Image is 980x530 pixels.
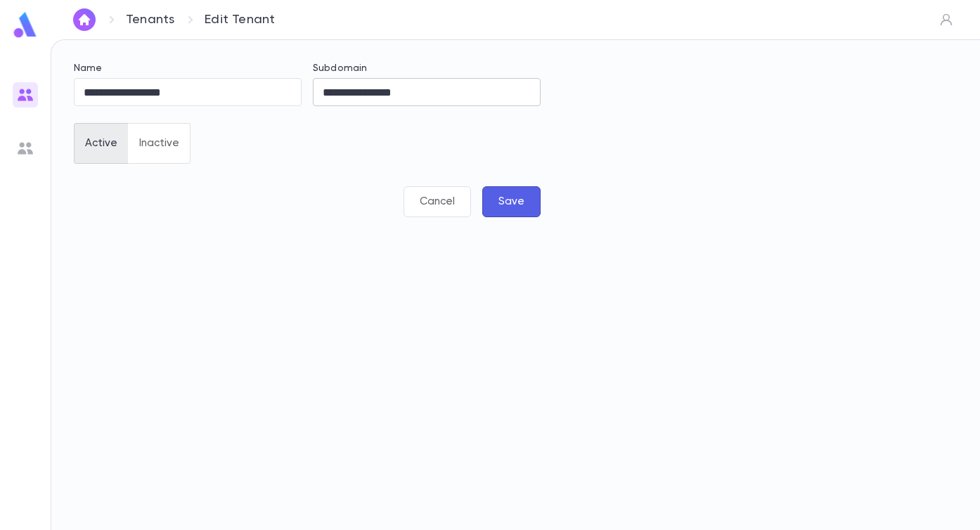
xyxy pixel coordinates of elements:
[11,11,39,39] img: logo
[205,12,275,27] p: Edit Tenant
[482,186,541,217] button: Save
[17,140,34,157] img: users_grey.add6a7b1bacd1fe57131ad36919bb8de.svg
[17,86,34,103] img: users_gradient.817b64062b48db29b58f0b5e96d8b67b.svg
[128,123,191,164] button: Inactive
[76,14,93,25] img: home_white.a664292cf8c1dea59945f0da9f25487c.svg
[313,63,367,74] label: Subdomain
[74,63,103,74] label: Name
[404,186,471,217] button: Cancel
[126,12,174,27] a: Tenants
[74,123,129,164] button: Active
